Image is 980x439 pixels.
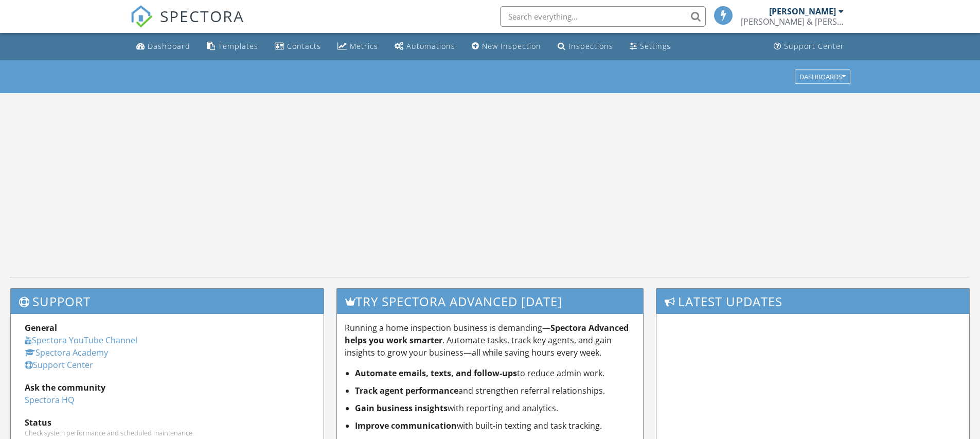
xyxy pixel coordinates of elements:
a: Spectora YouTube Channel [25,335,137,346]
a: Settings [626,37,675,56]
a: Dashboard [132,37,194,56]
li: and strengthen referral relationships. [355,384,636,397]
div: New Inspection [482,41,541,51]
a: Support Center [770,37,848,56]
img: The Best Home Inspection Software - Spectora [130,5,153,28]
a: Support Center [25,359,93,371]
input: Search everything... [500,6,706,27]
a: Metrics [333,37,382,56]
div: Contacts [287,41,321,51]
a: Contacts [271,37,325,56]
div: Smith & Smith Home Inspections [741,16,844,27]
strong: General [25,322,57,333]
div: Templates [218,41,258,51]
strong: Spectora Advanced helps you work smarter [345,322,629,346]
li: with built-in texting and task tracking. [355,419,636,432]
a: New Inspection [468,37,545,56]
div: Dashboards [799,73,846,80]
p: Running a home inspection business is demanding— . Automate tasks, track key agents, and gain ins... [345,322,636,359]
strong: Automate emails, texts, and follow-ups [355,367,517,379]
h3: Latest Updates [656,289,969,314]
div: Automations [406,41,455,51]
span: SPECTORA [160,5,244,27]
div: Status [25,416,310,429]
strong: Track agent performance [355,385,458,396]
strong: Gain business insights [355,402,448,414]
h3: Try spectora advanced [DATE] [337,289,644,314]
div: Check system performance and scheduled maintenance. [25,429,310,437]
strong: Improve communication [355,420,457,431]
div: Dashboard [148,41,190,51]
li: to reduce admin work. [355,367,636,379]
button: Dashboards [795,69,850,84]
a: Spectora HQ [25,394,74,406]
a: Inspections [554,37,617,56]
div: Inspections [568,41,613,51]
a: Automations (Basic) [390,37,459,56]
div: [PERSON_NAME] [769,6,836,16]
h3: Support [11,289,324,314]
a: SPECTORA [130,14,244,36]
div: Ask the community [25,381,310,394]
li: with reporting and analytics. [355,402,636,414]
div: Metrics [350,41,378,51]
div: Settings [640,41,671,51]
a: Spectora Academy [25,347,108,358]
div: Support Center [784,41,844,51]
a: Templates [203,37,262,56]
